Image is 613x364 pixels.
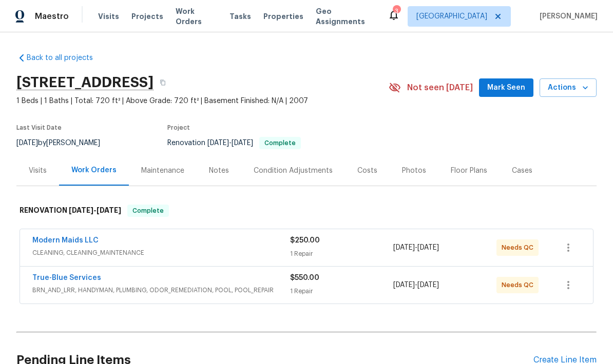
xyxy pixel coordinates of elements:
[69,207,121,214] span: -
[535,11,598,22] span: [PERSON_NAME]
[502,280,538,290] span: Needs QC
[16,125,62,131] span: Last Visit Date
[35,11,69,22] span: Maestro
[290,274,319,281] span: $550.00
[32,237,99,244] a: Modern Maids LLC
[32,285,290,295] span: BRN_AND_LRR, HANDYMAN, PLUMBING, ODOR_REMEDIATION, POOL, POOL_REPAIR
[502,242,538,253] span: Needs QC
[479,78,533,97] button: Mark Seen
[131,11,163,22] span: Projects
[207,139,229,147] span: [DATE]
[540,78,597,97] button: Actions
[290,286,393,296] div: 1 Repair
[71,165,117,175] div: Work Orders
[402,166,426,176] div: Photos
[393,244,415,251] span: [DATE]
[16,137,112,149] div: by [PERSON_NAME]
[232,139,253,147] span: [DATE]
[97,207,121,214] span: [DATE]
[263,11,303,22] span: Properties
[98,11,119,22] span: Visits
[254,166,333,176] div: Condition Adjustments
[407,83,473,93] span: Not seen [DATE]
[512,166,532,176] div: Cases
[487,82,525,94] span: Mark Seen
[69,207,93,214] span: [DATE]
[260,140,300,146] span: Complete
[417,281,439,289] span: [DATE]
[154,73,172,92] button: Copy Address
[16,53,115,63] a: Back to all projects
[167,125,190,131] span: Project
[20,205,121,217] h6: RENOVATION
[16,96,389,106] span: 1 Beds | 1 Baths | Total: 720 ft² | Above Grade: 720 ft² | Basement Finished: N/A | 2007
[393,242,439,253] span: -
[167,139,301,147] span: Renovation
[176,6,217,27] span: Work Orders
[29,166,47,176] div: Visits
[393,281,415,289] span: [DATE]
[393,280,439,290] span: -
[128,206,168,216] span: Complete
[207,139,253,147] span: -
[416,11,487,22] span: [GEOGRAPHIC_DATA]
[290,249,393,259] div: 1 Repair
[32,274,101,281] a: True-Blue Services
[16,139,38,147] span: [DATE]
[229,13,251,20] span: Tasks
[357,166,377,176] div: Costs
[16,194,597,227] div: RENOVATION [DATE]-[DATE]Complete
[417,244,439,251] span: [DATE]
[141,166,184,176] div: Maintenance
[316,6,375,27] span: Geo Assignments
[290,237,320,244] span: $250.00
[32,248,290,258] span: CLEANING, CLEANING_MAINTENANCE
[548,82,588,94] span: Actions
[209,166,229,176] div: Notes
[451,166,487,176] div: Floor Plans
[393,6,400,16] div: 3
